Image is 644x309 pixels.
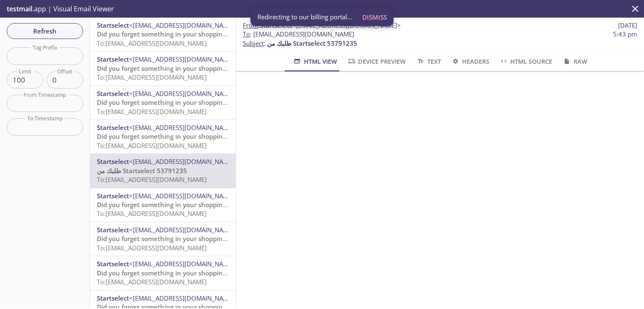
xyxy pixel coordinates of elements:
[97,55,129,63] span: Startselect
[90,52,236,85] div: Startselect<[EMAIL_ADDRESS][DOMAIN_NAME]>Did you forget something in your shopping cart?To:[EMAIL...
[267,39,357,47] span: طلبك من Startselect 53791235
[129,123,238,132] span: <[EMAIL_ADDRESS][DOMAIN_NAME]>
[90,256,236,290] div: Startselect<[EMAIL_ADDRESS][DOMAIN_NAME]>Did you forget something in your shopping cart?To:[EMAIL...
[97,269,242,277] span: Did you forget something in your shopping cart?
[97,132,242,140] span: Did you forget something in your shopping cart?
[97,226,129,234] span: Startselect
[499,56,552,67] span: HTML Source
[97,89,129,98] span: Startselect
[243,21,258,29] span: From
[97,200,242,209] span: Did you forget something in your shopping cart?
[562,56,587,67] span: Raw
[243,39,264,47] span: Subject
[347,56,406,67] span: Device Preview
[243,30,250,38] span: To
[129,157,238,166] span: <[EMAIL_ADDRESS][DOMAIN_NAME]>
[613,30,637,39] span: 5:43 pm
[416,56,441,67] span: Text
[129,21,238,29] span: <[EMAIL_ADDRESS][DOMAIN_NAME]>
[97,64,242,73] span: Did you forget something in your shopping cart?
[243,30,354,39] span: : [EMAIL_ADDRESS][DOMAIN_NAME]
[129,192,238,200] span: <[EMAIL_ADDRESS][DOMAIN_NAME]>
[97,107,207,116] span: To: [EMAIL_ADDRESS][DOMAIN_NAME]
[243,21,401,30] span: :
[7,4,32,13] span: testmail
[97,157,129,166] span: Startselect
[90,86,236,119] div: Startselect<[EMAIL_ADDRESS][DOMAIN_NAME]>Did you forget something in your shopping cart?To:[EMAIL...
[13,26,76,36] span: Refresh
[129,260,238,268] span: <[EMAIL_ADDRESS][DOMAIN_NAME]>
[90,18,236,51] div: Startselect<[EMAIL_ADDRESS][DOMAIN_NAME]>Did you forget something in your shopping cart?To:[EMAIL...
[293,56,337,67] span: HTML View
[97,21,129,29] span: Startselect
[90,120,236,153] div: Startselect<[EMAIL_ADDRESS][DOMAIN_NAME]>Did you forget something in your shopping cart?To:[EMAIL...
[7,23,83,39] button: Refresh
[97,123,129,132] span: Startselect
[97,209,207,218] span: To: [EMAIL_ADDRESS][DOMAIN_NAME]
[97,278,207,286] span: To: [EMAIL_ADDRESS][DOMAIN_NAME]
[97,175,207,184] span: To: [EMAIL_ADDRESS][DOMAIN_NAME]
[129,89,238,98] span: <[EMAIL_ADDRESS][DOMAIN_NAME]>
[90,222,236,256] div: Startselect<[EMAIL_ADDRESS][DOMAIN_NAME]>Did you forget something in your shopping cart?To:[EMAIL...
[129,226,238,234] span: <[EMAIL_ADDRESS][DOMAIN_NAME]>
[97,30,242,38] span: Did you forget something in your shopping cart?
[97,166,187,175] span: طلبك من Startselect 53791235
[90,188,236,222] div: Startselect<[EMAIL_ADDRESS][DOMAIN_NAME]>Did you forget something in your shopping cart?To:[EMAIL...
[243,30,637,48] p: :
[97,39,207,47] span: To: [EMAIL_ADDRESS][DOMAIN_NAME]
[97,73,207,81] span: To: [EMAIL_ADDRESS][DOMAIN_NAME]
[97,141,207,150] span: To: [EMAIL_ADDRESS][DOMAIN_NAME]
[257,13,352,21] span: Redirecting to our billing portal...
[129,55,238,63] span: <[EMAIL_ADDRESS][DOMAIN_NAME]>
[451,56,489,67] span: Headers
[97,260,129,268] span: Startselect
[97,244,207,252] span: To: [EMAIL_ADDRESS][DOMAIN_NAME]
[90,154,236,187] div: Startselect<[EMAIL_ADDRESS][DOMAIN_NAME]>طلبك من Startselect 53791235To:[EMAIL_ADDRESS][DOMAIN_NAME]
[97,192,129,200] span: Startselect
[129,294,238,302] span: <[EMAIL_ADDRESS][DOMAIN_NAME]>
[97,294,129,302] span: Startselect
[97,234,242,243] span: Did you forget something in your shopping cart?
[362,12,387,23] span: Dismiss
[618,21,637,30] span: [DATE]
[97,98,242,106] span: Did you forget something in your shopping cart?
